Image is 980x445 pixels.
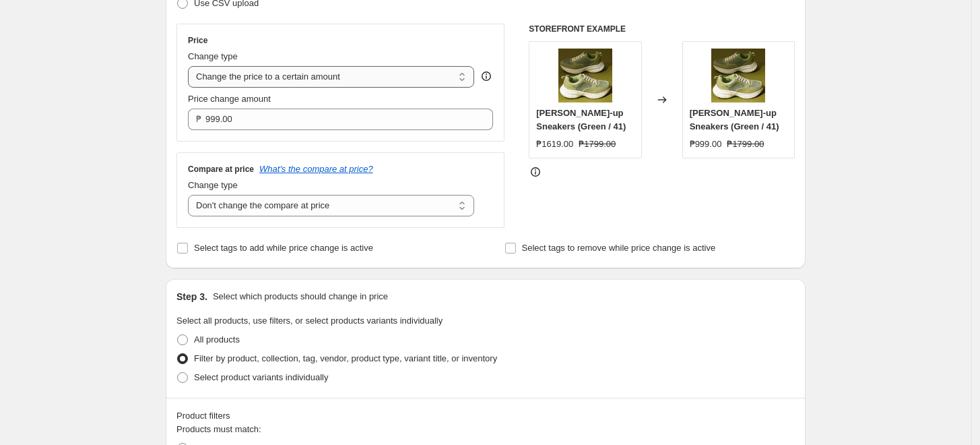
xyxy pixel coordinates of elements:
span: Select tags to add while price change is active [194,243,373,253]
p: Select which products should change in price [213,290,388,303]
h6: STOREFRONT EXAMPLE [529,24,795,34]
div: ₱999.00 [690,138,722,151]
input: 80.00 [205,109,473,130]
strike: ₱1799.00 [727,138,764,151]
h3: Price [188,35,207,46]
span: [PERSON_NAME]-up Sneakers (Green / 41) [690,108,779,131]
div: Product filters [176,409,795,423]
button: What's the compare at price? [259,164,373,174]
strike: ₱1799.00 [579,138,616,151]
h3: Compare at price [188,164,254,175]
img: Carmela_Green_7_80x.jpg [558,49,612,102]
span: Change type [188,51,238,61]
span: Filter by product, collection, tag, vendor, product type, variant title, or inventory [194,353,497,363]
span: Select product variants individually [194,372,328,382]
span: Price change amount [188,94,271,104]
span: Change type [188,180,238,190]
span: Select tags to remove while price change is active [522,243,716,253]
div: ₱1619.00 [536,138,573,151]
span: All products [194,334,240,345]
span: [PERSON_NAME]-up Sneakers (Green / 41) [536,108,626,131]
img: Carmela_Green_7_80x.jpg [711,49,765,102]
div: help [480,69,493,83]
span: ₱ [196,114,201,124]
h2: Step 3. [176,290,207,303]
span: Products must match: [176,424,261,434]
span: Select all products, use filters, or select products variants individually [176,316,443,326]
